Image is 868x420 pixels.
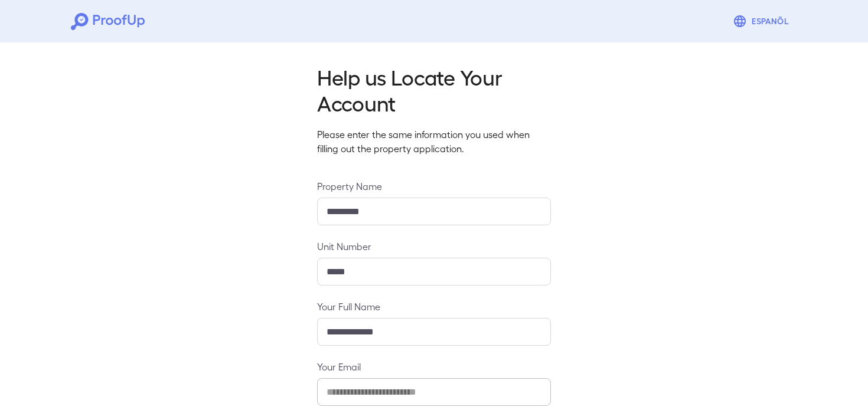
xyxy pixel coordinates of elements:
[317,64,551,116] h2: Help us Locate Your Account
[317,300,551,313] label: Your Full Name
[317,127,551,156] p: Please enter the same information you used when filling out the property application.
[728,9,797,33] button: Espanõl
[317,239,551,253] label: Unit Number
[317,360,551,373] label: Your Email
[317,179,551,193] label: Property Name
